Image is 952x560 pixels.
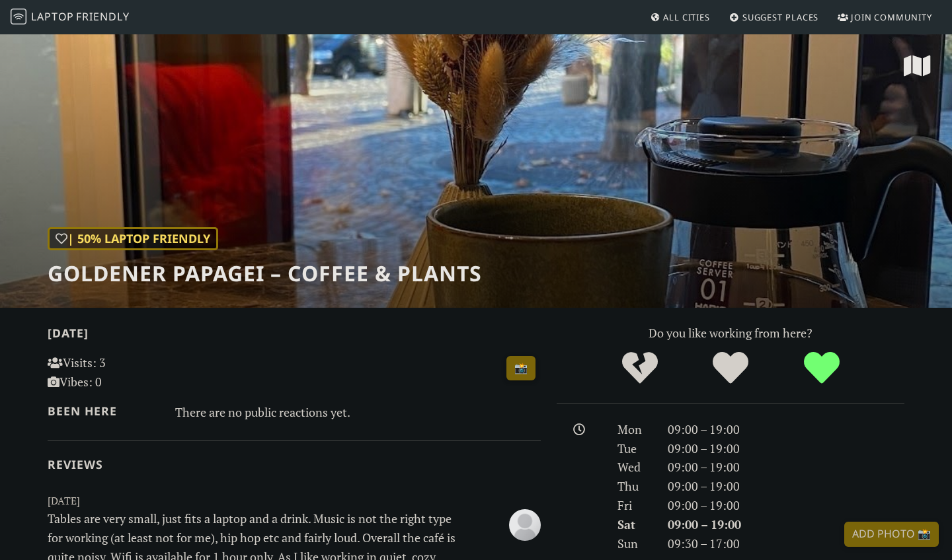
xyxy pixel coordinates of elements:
h2: [DATE] [48,326,541,345]
img: blank-535327c66bd565773addf3077783bbfce4b00ec00e9fd257753287c682c7fa38.png [509,509,541,541]
a: 📸 [506,356,535,381]
div: Yes [685,350,776,386]
div: Definitely! [776,350,867,386]
div: Fri [610,496,660,515]
a: Suggest Places [724,5,824,29]
div: Tue [610,439,660,458]
a: Add Photo 📸 [844,522,939,547]
div: 09:00 – 19:00 [660,439,912,458]
img: LaptopFriendly [11,9,26,24]
div: 09:00 – 19:00 [660,477,912,496]
div: Sat [610,515,660,534]
h1: Goldener Papagei – Coffee & plants [48,261,482,286]
div: | 50% Laptop Friendly [48,227,218,250]
a: All Cities [645,5,715,29]
div: There are no public reactions yet. [175,402,541,423]
span: Suggest Places [742,11,819,23]
div: 09:30 – 17:00 [660,534,912,553]
a: LaptopFriendly LaptopFriendly [11,6,130,29]
h2: Reviews [48,458,541,472]
div: Mon [610,420,660,439]
p: Visits: 3 Vibes: 0 [48,353,202,392]
div: 09:00 – 19:00 [660,515,912,534]
small: [DATE] [40,493,549,509]
h2: Been here [48,404,159,418]
div: 09:00 – 19:00 [660,496,912,515]
span: All Cities [663,11,710,23]
div: Thu [610,477,660,496]
div: Sun [610,534,660,553]
span: Anonymous [509,516,541,532]
a: Join Community [832,5,937,29]
div: 09:00 – 19:00 [660,458,912,477]
span: Laptop [31,9,74,24]
div: 09:00 – 19:00 [660,420,912,439]
span: Join Community [851,11,932,23]
div: No [594,350,686,386]
p: Do you like working from here? [557,324,904,343]
span: Friendly [76,9,129,24]
div: Wed [610,458,660,477]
